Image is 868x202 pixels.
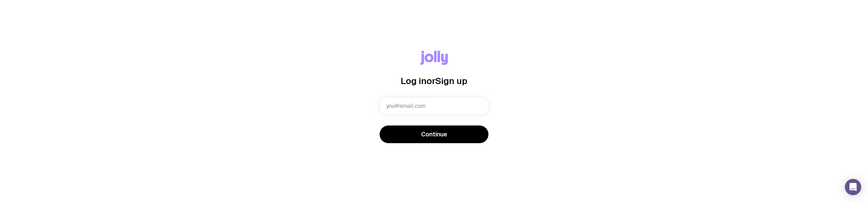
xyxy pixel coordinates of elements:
div: Open Intercom Messenger [845,179,861,195]
span: Sign up [435,76,467,86]
span: Log in [401,76,427,86]
span: or [427,76,435,86]
span: Continue [421,130,447,138]
button: Continue [380,125,488,143]
input: you@email.com [380,97,488,115]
